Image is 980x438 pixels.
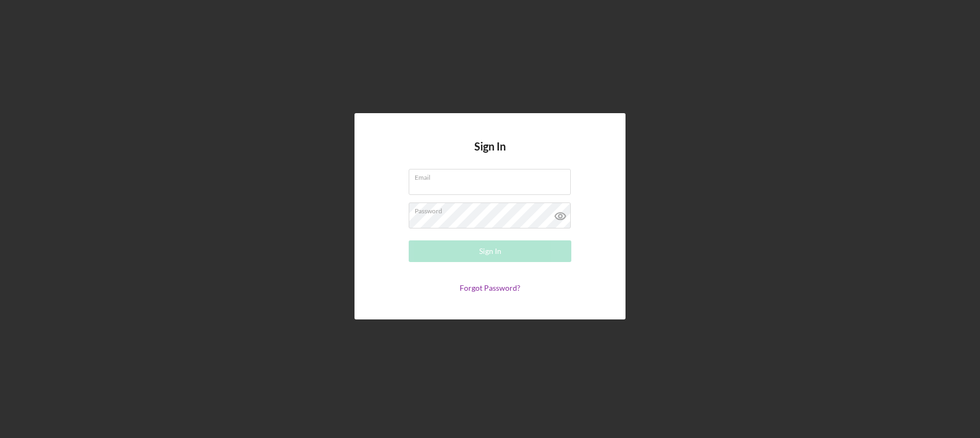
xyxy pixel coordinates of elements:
[409,240,571,262] button: Sign In
[415,169,571,181] label: Email
[415,203,571,215] label: Password
[460,283,520,292] a: Forgot Password?
[474,140,506,169] h4: Sign In
[479,240,501,262] div: Sign In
